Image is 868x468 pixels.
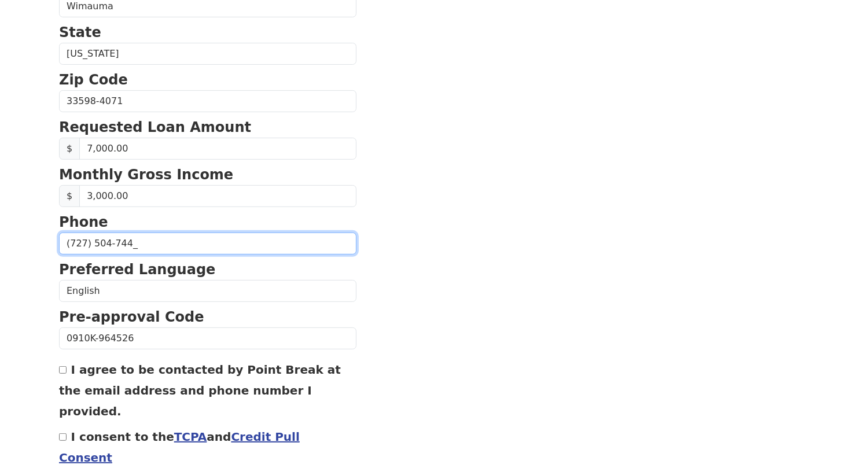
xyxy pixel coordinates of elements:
span: $ [59,185,80,207]
strong: Pre-approval Code [59,309,204,325]
strong: Phone [59,214,108,230]
input: (___) ___-____ [59,233,356,255]
p: Monthly Gross Income [59,164,356,185]
a: TCPA [174,430,207,444]
strong: Preferred Language [59,261,215,278]
input: Monthly Gross Income [79,185,356,207]
input: Requested Loan Amount [79,138,356,160]
span: $ [59,138,80,160]
input: Pre-approval Code [59,327,356,349]
label: I consent to the and [59,430,300,465]
strong: Requested Loan Amount [59,119,251,135]
input: Zip Code [59,90,356,112]
strong: State [59,24,101,40]
label: I agree to be contacted by Point Break at the email address and phone number I provided. [59,363,341,418]
strong: Zip Code [59,72,128,88]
